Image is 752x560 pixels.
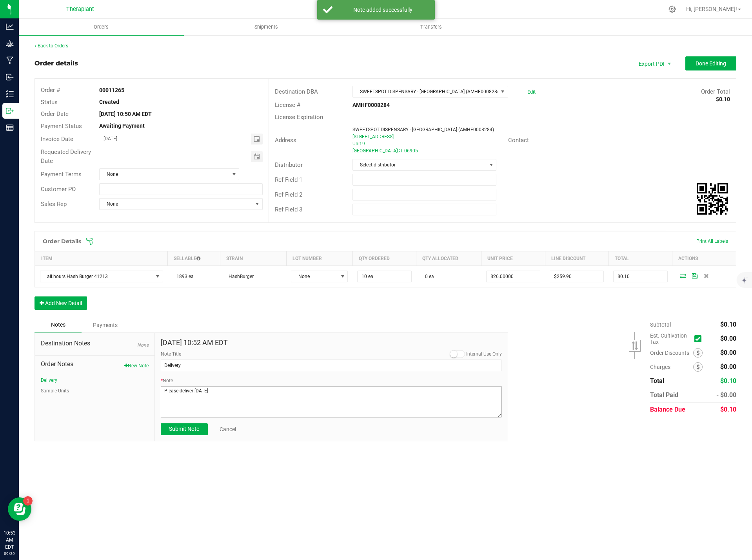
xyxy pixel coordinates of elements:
span: HashBurger [225,274,254,279]
p: 09/29 [4,551,15,556]
span: $0.00 [720,363,736,370]
input: 0 [358,271,411,282]
strong: AMHF0008284 [352,102,390,108]
div: Payments [82,318,129,332]
span: Order Discounts [650,350,693,356]
input: 0 [614,271,667,282]
span: $0.10 [720,377,736,385]
span: Toggle calendar [251,151,263,162]
qrcode: 00011265 [697,183,728,215]
th: Line Discount [545,251,609,266]
a: Back to Orders [35,43,68,49]
inline-svg: Manufacturing [6,56,14,64]
span: None [291,271,338,282]
button: Submit Note [161,423,208,435]
span: Shipments [244,23,289,31]
span: all:hours Hash Burger 41213 [40,271,153,282]
span: Total [650,377,664,385]
th: Item [35,251,168,266]
th: Total [609,251,672,266]
span: Ref Field 2 [275,191,302,198]
span: Transfers [410,23,452,31]
button: Delivery [41,377,57,384]
span: Subtotal [650,322,671,328]
span: Hi, [PERSON_NAME]! [686,6,737,12]
span: Unit 9 [352,141,365,146]
div: Manage settings [667,5,677,13]
strong: 00011265 [99,87,124,93]
inline-svg: Inbound [6,73,14,81]
span: NO DATA FOUND [40,271,163,282]
a: Cancel [220,425,236,433]
span: SWEETSPOT DISPENSARY - [GEOGRAPHIC_DATA] (AMHF0008284) [353,86,498,97]
span: $0.10 [720,406,736,413]
div: Order details [35,59,78,68]
span: 1893 ea [173,274,194,279]
h1: Order Details [43,238,81,244]
span: Destination Notes [41,339,149,348]
inline-svg: Analytics [6,23,14,31]
button: Add New Detail [35,296,87,310]
strong: [DATE] 10:50 AM EDT [99,111,152,117]
h4: [DATE] 10:52 AM EDT [161,339,502,347]
input: 0 [487,271,540,282]
a: Edit [527,89,536,95]
strong: Created [99,99,119,105]
span: Payment Terms [41,171,82,178]
span: - $0.00 [716,391,736,399]
span: Status [41,99,58,106]
span: Est. Cultivation Tax [650,332,691,345]
span: Save Order Detail [689,273,701,278]
iframe: Resource center [8,497,31,521]
span: Order Total [701,88,730,95]
span: $0.00 [720,335,736,342]
input: 0 [550,271,603,282]
span: Sales Rep [41,201,67,208]
th: Lot Number [286,251,352,266]
span: Distributor [275,161,303,168]
span: Delete Order Detail [701,273,712,278]
li: Export PDF [630,56,678,70]
span: Ref Field 1 [275,176,302,183]
span: Contact [508,137,529,144]
span: [STREET_ADDRESS] [352,134,394,139]
button: Sample Units [41,387,69,394]
inline-svg: Inventory [6,90,14,98]
button: New Note [124,362,149,369]
a: Orders [19,19,184,35]
span: SWEETSPOT DISPENSARY - [GEOGRAPHIC_DATA] (AMHF0008284) [352,127,494,132]
span: Destination DBA [275,88,318,95]
span: Submit Note [169,426,199,432]
span: Done Editing [696,60,726,67]
button: Done Editing [685,56,736,70]
th: Qty Allocated [416,251,481,266]
a: Transfers [349,19,514,35]
inline-svg: Outbound [6,107,14,115]
th: Strain [220,251,286,266]
inline-svg: Grow [6,40,14,47]
span: 0 ea [421,274,434,279]
span: , [396,148,397,154]
div: Notes [35,318,82,332]
span: Balance Due [650,406,685,413]
span: Calculate cultivation tax [694,334,705,344]
span: Order Notes [41,359,149,369]
span: 06905 [404,148,418,154]
span: Address [275,137,296,144]
th: Unit Price [481,251,545,266]
span: Requested Delivery Date [41,148,91,164]
span: Invoice Date [41,135,73,143]
span: Select distributor [353,159,486,170]
p: 10:53 AM EDT [4,529,15,551]
span: Total Paid [650,391,678,399]
span: Toggle calendar [251,134,263,145]
th: Qty Ordered [352,251,416,266]
span: $0.00 [720,349,736,356]
span: [GEOGRAPHIC_DATA] [352,148,398,154]
span: Charges [650,364,693,370]
span: $0.10 [720,321,736,328]
span: None [137,342,149,348]
a: Shipments [184,19,349,35]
